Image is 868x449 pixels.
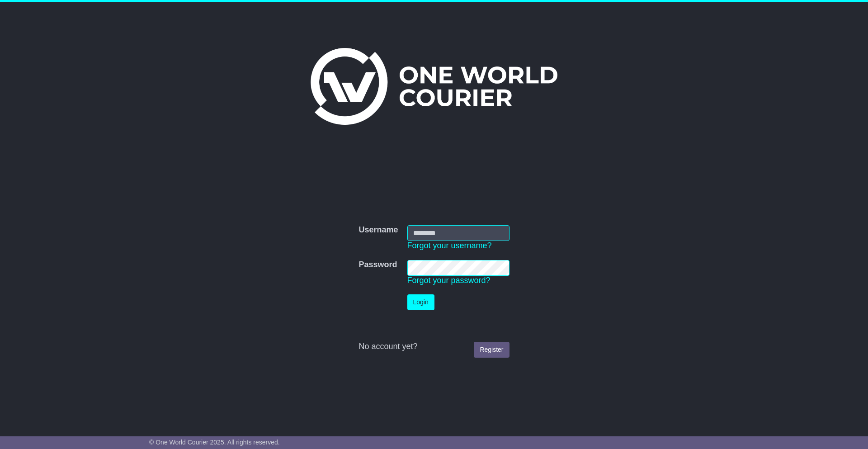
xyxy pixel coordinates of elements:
a: Register [474,342,509,358]
label: Username [359,225,398,235]
div: No account yet? [359,342,509,352]
button: Login [407,294,434,310]
img: One World [311,48,557,125]
a: Forgot your password? [407,276,491,285]
a: Forgot your username? [407,241,492,250]
label: Password [359,260,397,270]
span: © One World Courier 2025. All rights reserved. [149,439,280,446]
